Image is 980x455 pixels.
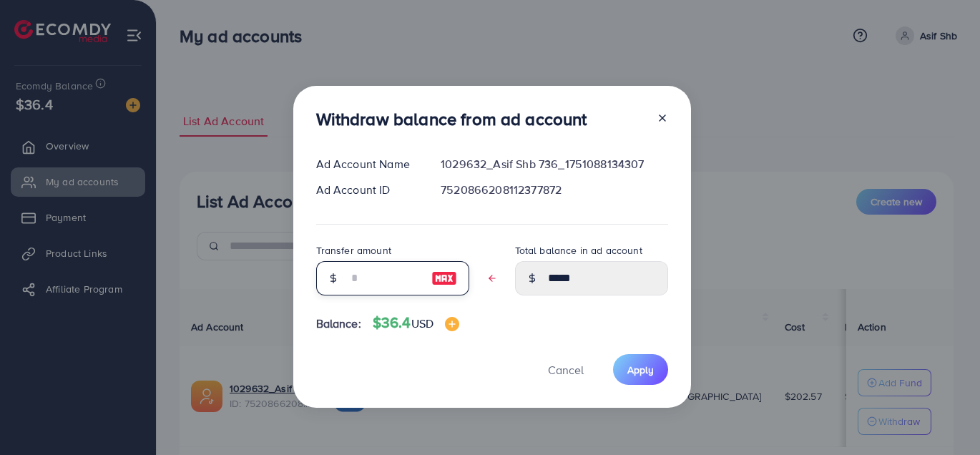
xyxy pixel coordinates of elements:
div: 7520866208112377872 [429,182,679,198]
div: Ad Account ID [305,182,430,198]
button: Apply [613,354,668,385]
h4: $36.4 [373,314,459,332]
img: image [431,270,457,287]
div: 1029632_Asif Shb 736_1751088134307 [429,156,679,172]
label: Total balance in ad account [515,243,642,258]
span: USD [411,315,433,331]
div: Ad Account Name [305,156,430,172]
button: Cancel [530,354,602,385]
iframe: Chat [919,391,969,444]
h3: Withdraw balance from ad account [316,109,587,129]
span: Balance: [316,315,361,332]
img: image [445,317,459,331]
span: Apply [627,363,654,377]
span: Cancel [548,362,584,378]
label: Transfer amount [316,243,391,258]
